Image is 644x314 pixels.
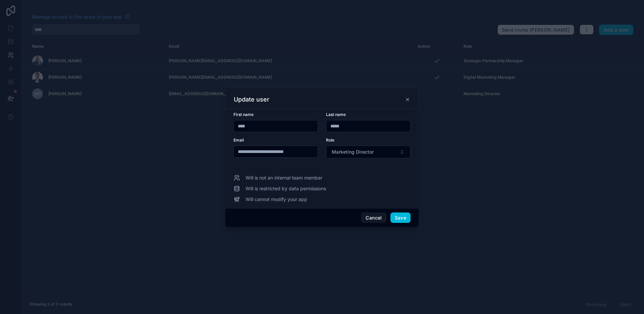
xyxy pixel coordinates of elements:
[326,112,346,117] span: Last name
[246,196,307,203] span: Will cannot modify your app
[234,95,269,104] h3: Update user
[361,212,386,223] button: Cancel
[233,138,244,143] span: Email
[326,146,411,158] button: Select Button
[233,112,254,117] span: First name
[332,149,374,155] span: Marketing Director
[246,185,326,192] span: Will is restricted by data permissions
[246,174,322,181] span: Will is not an internal team member
[326,138,334,143] span: Role
[390,212,411,223] button: Save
